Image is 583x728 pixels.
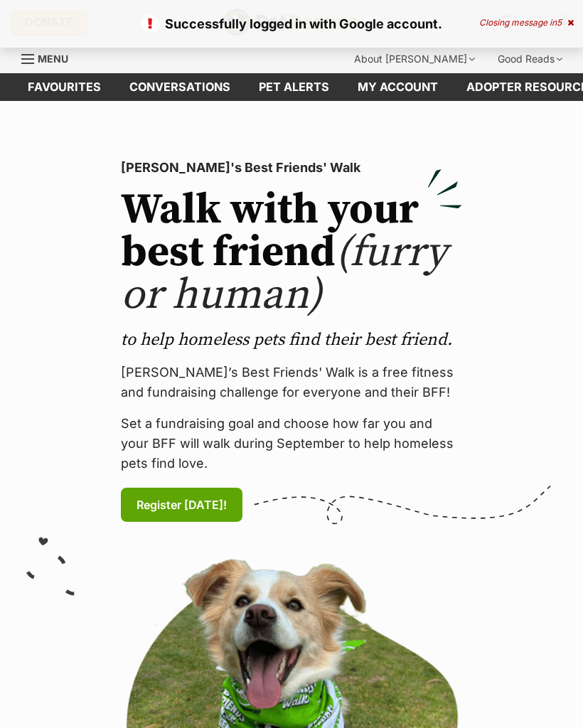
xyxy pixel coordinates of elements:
[21,45,78,70] a: Menu
[115,73,245,101] a: conversations
[121,363,462,402] p: [PERSON_NAME]’s Best Friends' Walk is a free fitness and fundraising challenge for everyone and t...
[121,158,462,178] p: [PERSON_NAME]'s Best Friends' Walk
[14,73,115,101] a: Favourites
[488,45,572,73] div: Good Reads
[344,45,485,73] div: About [PERSON_NAME]
[245,73,343,101] a: Pet alerts
[121,414,462,473] p: Set a fundraising goal and choose how far you and your BFF will walk during September to help hom...
[121,488,242,522] a: Register [DATE]!
[137,496,227,513] span: Register [DATE]!
[121,189,462,317] h2: Walk with your best friend
[121,328,462,351] p: to help homeless pets find their best friend.
[38,53,68,65] span: Menu
[343,73,452,101] a: My account
[121,226,447,322] span: (furry or human)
